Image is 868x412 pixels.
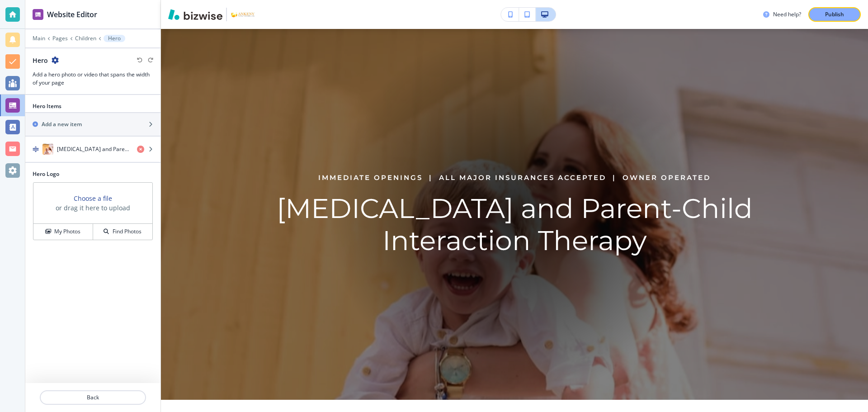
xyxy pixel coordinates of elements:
h4: My Photos [54,227,80,236]
p: Hero [108,35,121,42]
button: Publish [808,7,861,22]
button: Drag[MEDICAL_DATA] and Parent-Child Interaction Therapy [25,137,160,163]
button: Main [33,35,45,42]
button: Find Photos [93,224,152,240]
h2: Website Editor [47,9,97,20]
img: editor icon [33,9,43,20]
img: Banner Image [161,29,868,400]
h4: [MEDICAL_DATA] and Parent-Child Interaction Therapy [57,145,130,153]
button: Back [40,390,146,405]
p: Publish [825,10,844,19]
button: My Photos [33,224,93,240]
h3: Need help? [773,10,801,19]
h2: Hero Logo [33,170,153,178]
h3: Add a hero photo or video that spans the width of your page [33,71,153,87]
img: Bizwise Logo [168,9,222,20]
div: Choose a fileor drag it here to uploadMy PhotosFind Photos [33,182,153,241]
h2: Add a new item [42,120,82,128]
button: Children [75,35,96,42]
p: Back [41,393,145,402]
button: Pages [52,35,68,42]
button: Add a new item [25,113,160,136]
h2: Hero Items [33,102,61,110]
p: [MEDICAL_DATA] and Parent-Child Interaction Therapy [267,192,762,256]
button: Choose a file [74,194,112,203]
h3: or drag it here to upload [56,203,130,213]
h4: Find Photos [113,227,142,236]
h2: Hero [33,56,48,65]
button: Hero [104,35,125,42]
img: Drag [33,146,39,152]
p: Immediate Openings | All Major Insurances Accepted | Owner Operated [267,172,762,183]
img: Your Logo [231,11,255,18]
